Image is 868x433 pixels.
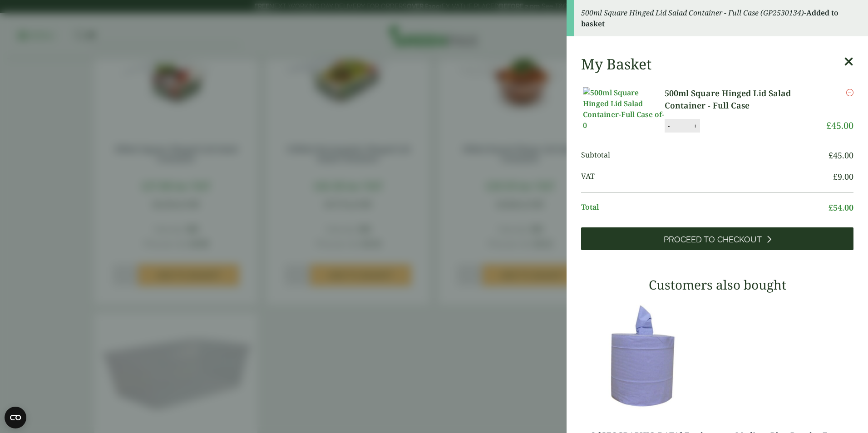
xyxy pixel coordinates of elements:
span: £ [833,171,838,182]
bdi: 54.00 [829,202,853,213]
span: Total [581,202,829,214]
h3: Customers also bought [581,277,853,293]
em: 500ml Square Hinged Lid Salad Container - Full Case (GP2530134) [581,8,804,18]
span: £ [826,119,831,132]
img: 3630017-2-Ply-Blue-Centre-Feed-104m [581,299,713,413]
button: - [665,122,672,130]
button: Open CMP widget [5,407,26,428]
bdi: 45.00 [829,150,853,161]
h2: My Basket [581,55,651,73]
span: VAT [581,171,833,183]
bdi: 45.00 [826,119,853,132]
button: + [690,122,700,130]
a: Proceed to Checkout [581,227,853,250]
bdi: 9.00 [833,171,853,182]
span: £ [829,150,833,161]
a: Remove this item [846,87,853,98]
img: 500ml Square Hinged Lid Salad Container-Full Case of-0 [583,87,665,131]
span: Proceed to Checkout [664,235,762,245]
span: Subtotal [581,149,829,162]
a: 500ml Square Hinged Lid Salad Container - Full Case [665,87,826,112]
span: £ [829,202,833,213]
